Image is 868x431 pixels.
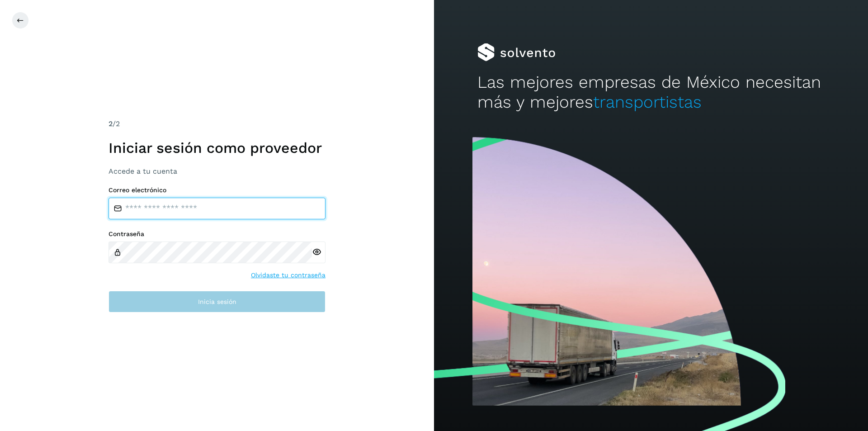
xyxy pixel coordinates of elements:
h2: Las mejores empresas de México necesitan más y mejores [477,72,825,113]
label: Correo electrónico [108,186,325,194]
span: 2 [108,119,113,128]
button: Inicia sesión [108,291,325,313]
a: Olvidaste tu contraseña [251,270,325,280]
h1: Iniciar sesión como proveedor [108,139,325,156]
h3: Accede a tu cuenta [108,167,325,175]
label: Contraseña [108,230,325,238]
span: transportistas [593,92,702,112]
div: /2 [108,118,325,129]
span: Inicia sesión [198,298,236,305]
